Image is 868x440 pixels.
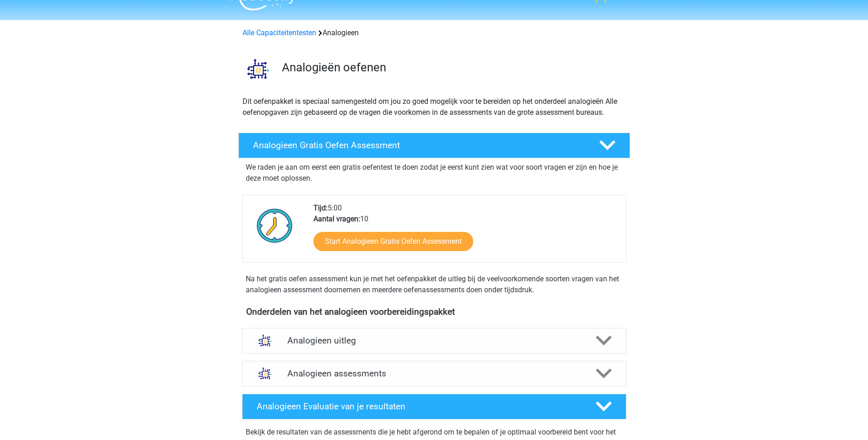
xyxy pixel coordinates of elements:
[238,394,630,419] a: Analogieen Evaluatie van je resultaten
[313,215,360,223] b: Aantal vragen:
[313,204,328,212] b: Tijd:
[253,362,277,385] img: analogieen assessments
[253,140,584,150] h4: Analogieen Gratis Oefen Assessment
[242,274,626,295] div: Na het gratis oefen assessment kun je met het oefenpakket de uitleg bij de veelvoorkomende soorte...
[253,329,277,352] img: analogieen uitleg
[313,232,473,251] a: Start Analogieen Gratis Oefen Assessment
[257,401,581,412] h4: Analogieen Evaluatie van je resultaten
[238,361,630,386] a: assessments Analogieen assessments
[235,133,634,158] a: Analogieen Gratis Oefen Assessment
[246,162,623,184] p: We raden je aan om eerst een gratis oefentest te doen zodat je eerst kunt zien wat voor soort vra...
[243,28,316,37] a: Alle Capaciteitentesten
[238,328,630,354] a: uitleg Analogieen uitleg
[246,306,622,317] h4: Onderdelen van het analogieen voorbereidingspakket
[282,60,623,75] h3: Analogieën oefenen
[239,49,278,88] img: analogieen
[252,203,298,248] img: Klok
[307,203,625,262] div: 5:00 10
[287,335,581,346] h4: Analogieen uitleg
[239,27,630,38] div: Analogieen
[243,96,626,118] p: Dit oefenpakket is speciaal samengesteld om jou zo goed mogelijk voor te bereiden op het onderdee...
[287,368,581,379] h4: Analogieen assessments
